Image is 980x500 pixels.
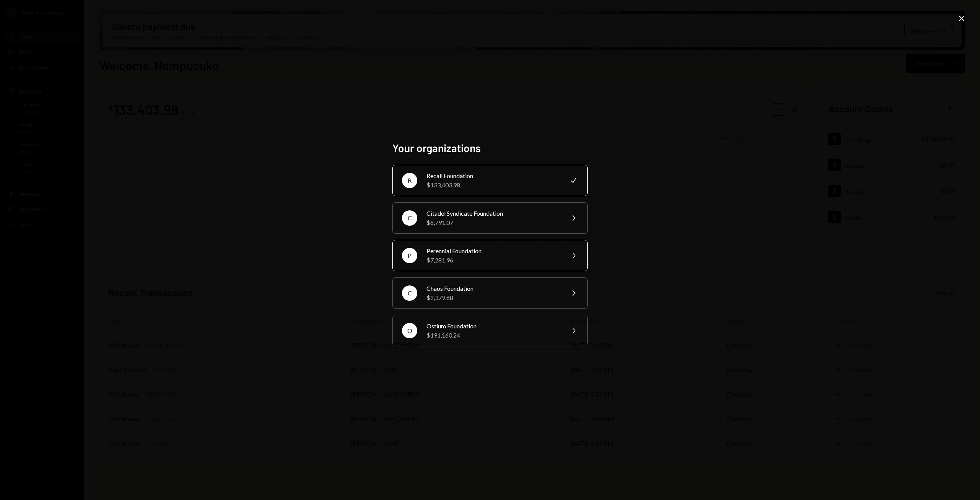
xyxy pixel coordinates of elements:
div: $7,281.96 [426,256,560,265]
div: Perennial Foundation [426,246,560,256]
div: C [402,285,417,301]
div: $191,160.24 [426,331,560,340]
h2: Your organizations [392,141,588,156]
div: $6,791.07 [426,218,560,227]
div: $133,403.98 [426,180,560,190]
div: O [402,323,417,338]
div: P [402,248,417,263]
button: PPerennial Foundation$7,281.96 [392,240,588,271]
div: Citadel Syndicate Foundation [426,209,560,218]
div: Ostium Foundation [426,321,560,331]
button: CCitadel Syndicate Foundation$6,791.07 [392,202,588,234]
button: RRecall Foundation$133,403.98 [392,165,588,196]
div: $2,379.68 [426,293,560,302]
div: R [402,173,417,188]
button: CChaos Foundation$2,379.68 [392,277,588,309]
button: OOstium Foundation$191,160.24 [392,315,588,346]
div: Chaos Foundation [426,284,560,293]
div: C [402,210,417,226]
div: Recall Foundation [426,171,560,180]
